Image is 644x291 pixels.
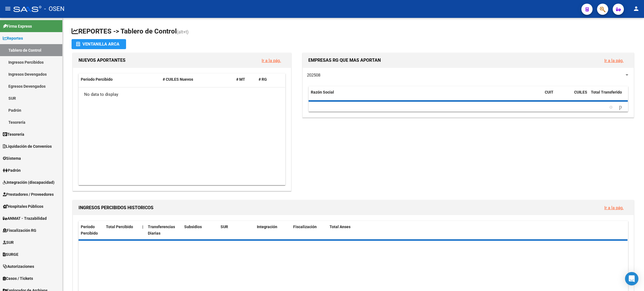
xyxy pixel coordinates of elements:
span: Tesorería [3,131,24,137]
span: Integración (discapacidad) [3,179,55,185]
span: Liquidación de Convenios [3,143,52,149]
span: EMPRESAS RG QUE MAS APORTAN [308,58,381,63]
span: Firma Express [3,23,32,29]
span: (alt+t) [177,29,189,35]
span: Período Percibido [81,77,113,82]
span: Fiscalización [293,225,317,229]
a: Ir a la pág. [262,58,281,63]
span: | [142,225,143,229]
datatable-header-cell: Total Transferido [589,86,628,105]
span: Total Transferido [591,90,622,94]
datatable-header-cell: Período Percibido [79,221,104,239]
a: Ir a la pág. [604,58,624,63]
datatable-header-cell: Total Percibido [104,221,140,239]
span: Casos / Tickets [3,275,33,282]
datatable-header-cell: Transferencias Diarias [146,221,182,239]
a: go to next page [617,104,624,110]
div: Open Intercom Messenger [625,272,638,285]
span: Autorizaciones [3,263,34,269]
a: Ir a la pág. [604,205,624,210]
datatable-header-cell: Total Anses [327,221,621,239]
mat-icon: menu [4,5,11,12]
span: # MT [236,77,245,82]
button: Ir a la pág. [257,55,285,66]
a: go to previous page [607,104,615,110]
button: Ir a la pág. [600,202,628,213]
span: INGRESOS PERCIBIDOS HISTORICOS [79,205,153,210]
span: CUIT [545,90,553,94]
datatable-header-cell: SUR [218,221,255,239]
span: Total Percibido [106,225,133,229]
span: Razón Social [311,90,334,94]
datatable-header-cell: | [140,221,146,239]
span: Prestadores / Proveedores [3,191,54,197]
h1: REPORTES -> Tablero de Control [72,27,635,37]
span: ANMAT - Trazabilidad [3,215,47,221]
span: Subsidios [184,225,202,229]
datatable-header-cell: Período Percibido [79,73,160,85]
div: Ventanilla ARCA [76,39,122,49]
datatable-header-cell: # CUILES Nuevos [160,73,234,85]
span: Hospitales Públicos [3,203,43,209]
span: Reportes [3,35,23,41]
datatable-header-cell: Integración [255,221,291,239]
span: NUEVOS APORTANTES [79,58,126,63]
span: Período Percibido [81,225,98,235]
span: 202508 [307,73,320,78]
span: # CUILES Nuevos [163,77,193,82]
button: Ventanilla ARCA [72,39,126,49]
datatable-header-cell: CUIT [543,86,572,105]
span: Integración [257,225,277,229]
span: Fiscalización RG [3,227,36,233]
datatable-header-cell: # MT [234,73,256,85]
span: # RG [259,77,267,82]
span: CUILES [574,90,587,94]
span: SURGE [3,251,18,257]
button: Ir a la pág. [600,55,628,66]
datatable-header-cell: Subsidios [182,221,218,239]
span: Sistema [3,155,21,161]
span: Total Anses [330,225,351,229]
datatable-header-cell: # RG [256,73,279,85]
span: SUR [3,239,14,245]
datatable-header-cell: Fiscalización [291,221,327,239]
datatable-header-cell: CUILES [572,86,589,105]
div: No data to display [79,87,285,101]
mat-icon: person [633,5,640,12]
span: Transferencias Diarias [148,225,175,235]
span: - OSEN [44,3,65,15]
datatable-header-cell: Razón Social [309,86,543,105]
span: SUR [221,225,228,229]
span: Padrón [3,167,21,173]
